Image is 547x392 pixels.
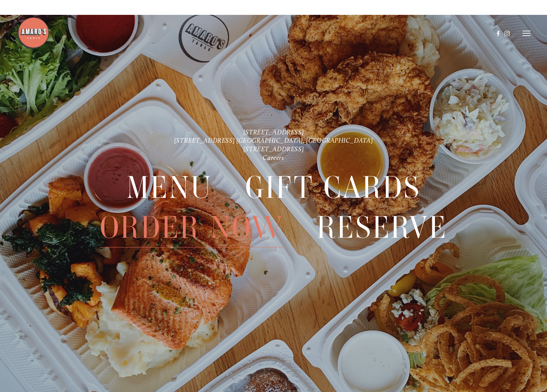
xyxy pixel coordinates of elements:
[317,208,448,247] a: Reserve
[243,128,304,136] a: [STREET_ADDRESS]
[100,208,284,247] a: Order Now
[243,145,304,153] a: [STREET_ADDRESS]
[127,168,213,207] a: Menu
[263,154,284,161] a: Careers
[245,168,421,207] a: Gift Cards
[17,17,50,50] img: Amaro's Table
[174,137,373,145] a: [STREET_ADDRESS] [GEOGRAPHIC_DATA], [GEOGRAPHIC_DATA]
